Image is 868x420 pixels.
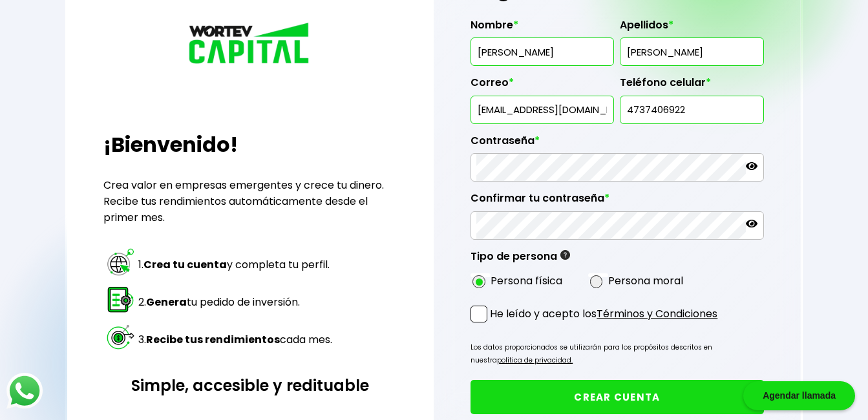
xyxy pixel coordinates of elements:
strong: Recibe tus rendimientos [146,332,280,347]
label: Apellidos [620,19,763,38]
p: He leído y acepto los [490,306,717,322]
label: Tipo de persona [471,250,570,269]
p: Crea valor en empresas emergentes y crece tu dinero. Recibe tus rendimientos automáticamente desd... [103,177,396,226]
label: Teléfono celular [620,76,763,96]
img: paso 1 [105,247,136,277]
img: paso 2 [105,284,136,315]
img: paso 3 [105,322,136,352]
label: Persona física [491,273,562,289]
img: logos_whatsapp-icon.242b2217.svg [6,373,43,409]
a: política de privacidad. [497,355,573,365]
input: 10 dígitos [626,96,757,123]
h2: ¡Bienvenido! [103,129,396,160]
strong: Genera [146,295,187,310]
img: logo_wortev_capital [185,21,315,68]
h3: Simple, accesible y redituable [103,374,396,397]
td: 2. tu pedido de inversión. [138,284,333,320]
label: Confirmar tu contraseña [471,192,763,211]
label: Nombre [471,19,614,38]
p: Los datos proporcionados se utilizarán para los propósitos descritos en nuestra [471,341,763,367]
td: 1. y completa tu perfil. [138,246,333,282]
input: inversionista@gmail.com [476,96,608,123]
td: 3. cada mes. [138,321,333,357]
img: gfR76cHglkPwleuBLjWdxeZVvX9Wp6JBDmjRYY8JYDQn16A2ICN00zLTgIroGa6qie5tIuWH7V3AapTKqzv+oMZsGfMUqL5JM... [560,250,570,260]
a: Términos y Condiciones [597,306,717,321]
label: Correo [471,76,614,96]
label: Persona moral [608,273,683,289]
div: Agendar llamada [743,381,855,410]
button: CREAR CUENTA [471,380,763,414]
strong: Crea tu cuenta [143,257,227,272]
label: Contraseña [471,134,763,154]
